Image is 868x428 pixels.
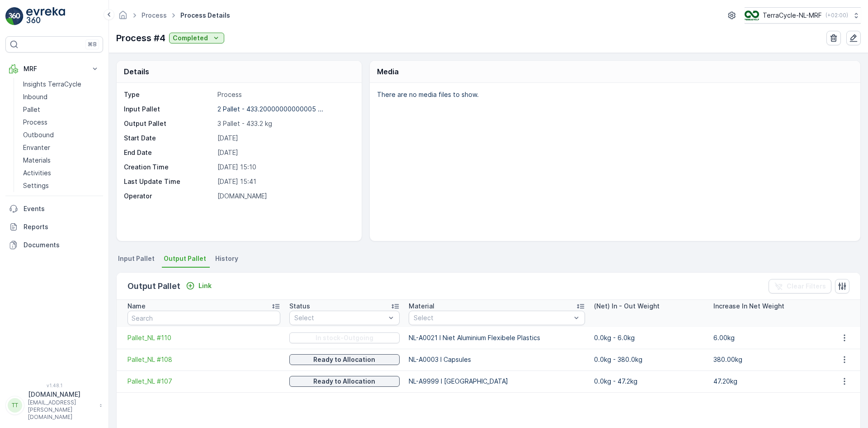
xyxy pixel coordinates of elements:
[124,192,214,201] p: Operator
[590,327,709,349] td: 0.0kg - 6.0kg
[23,80,81,89] p: Insights TerraCycle
[594,302,660,311] p: (Net) In - Out Weight
[217,163,352,172] p: [DATE] 15:10
[289,376,400,387] button: Ready to Allocation
[124,119,214,128] p: Output Pallet
[24,222,99,231] p: Reports
[28,399,95,421] p: [EMAIL_ADDRESS][PERSON_NAME][DOMAIN_NAME]
[414,313,571,322] p: Select
[23,143,50,152] p: Envanter
[169,33,224,43] button: Completed
[289,354,400,365] button: Ready to Allocation
[124,163,214,172] p: Creation Time
[763,11,822,20] p: TerraCycle-NL-MRF
[24,240,99,250] p: Documents
[409,302,434,311] p: Material
[769,279,831,293] button: Clear Filters
[8,398,22,413] div: TT
[24,204,99,213] p: Events
[24,64,85,73] p: MRF
[124,90,214,99] p: Type
[709,370,828,392] td: 47.20kg
[19,141,103,154] a: Envanter
[127,280,180,293] p: Output Pallet
[19,167,103,179] a: Activities
[217,90,352,99] p: Process
[127,333,280,342] a: Pallet_NL #110
[590,370,709,392] td: 0.0kg - 47.2kg
[118,254,155,263] span: Input Pallet
[124,105,214,114] p: Input Pallet
[826,12,848,19] p: ( +02:00 )
[19,91,103,103] a: Inbound
[313,355,375,364] p: Ready to Allocation
[124,134,214,143] p: Start Date
[5,218,103,236] a: Reports
[19,129,103,141] a: Outbound
[23,118,47,127] p: Process
[23,181,49,190] p: Settings
[26,7,65,25] img: logo_light-DOdMpM7g.png
[294,313,386,322] p: Select
[124,177,214,186] p: Last Update Time
[404,349,590,370] td: NL-A0003 I Capsules
[19,154,103,167] a: Materials
[142,11,167,19] a: Process
[745,10,759,20] img: TC_v739CUj.png
[590,349,709,370] td: 0.0kg - 380.0kg
[5,236,103,254] a: Documents
[289,332,400,343] button: In stock-Outgoing
[23,168,51,178] p: Activities
[124,148,214,157] p: End Date
[787,282,826,291] p: Clear Filters
[164,254,206,263] span: Output Pallet
[709,349,828,370] td: 380.00kg
[118,14,128,21] a: Homepage
[377,90,851,99] p: There are no media files to show.
[404,370,590,392] td: NL-A9999 I [GEOGRAPHIC_DATA]
[116,31,165,45] p: Process #4
[5,7,24,25] img: logo
[316,333,373,342] p: In stock-Outgoing
[19,179,103,192] a: Settings
[127,377,280,386] a: Pallet_NL #107
[124,66,149,77] p: Details
[19,103,103,116] a: Pallet
[5,200,103,218] a: Events
[127,302,146,311] p: Name
[745,7,861,24] button: TerraCycle-NL-MRF(+02:00)
[198,281,212,290] p: Link
[127,311,280,325] input: Search
[19,78,103,91] a: Insights TerraCycle
[217,119,352,128] p: 3 Pallet - 433.2 kg
[217,105,323,113] p: 2 Pallet - 433.20000000000005 ...
[88,41,97,48] p: ⌘B
[23,156,51,165] p: Materials
[5,383,103,388] span: v 1.48.1
[313,377,375,386] p: Ready to Allocation
[215,254,238,263] span: History
[713,302,784,311] p: Increase In Net Weight
[173,34,208,43] p: Completed
[19,116,103,129] a: Process
[23,92,47,101] p: Inbound
[217,192,352,201] p: [DOMAIN_NAME]
[28,390,95,399] p: [DOMAIN_NAME]
[217,134,352,143] p: [DATE]
[217,177,352,186] p: [DATE] 15:41
[23,130,54,139] p: Outbound
[5,60,103,78] button: MRF
[217,148,352,157] p: [DATE]
[179,11,232,20] span: Process Details
[709,327,828,349] td: 6.00kg
[182,280,215,291] button: Link
[404,327,590,349] td: NL-A0021 I Niet Aluminium Flexibele Plastics
[5,390,103,421] button: TT[DOMAIN_NAME][EMAIL_ADDRESS][PERSON_NAME][DOMAIN_NAME]
[127,355,280,364] a: Pallet_NL #108
[23,105,40,114] p: Pallet
[289,302,310,311] p: Status
[377,66,399,77] p: Media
